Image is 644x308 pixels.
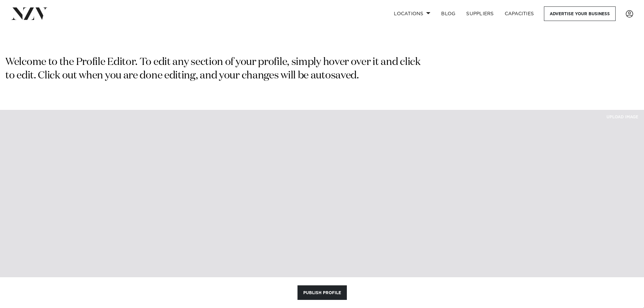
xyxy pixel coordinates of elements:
[499,6,540,21] a: Capacities
[388,6,436,21] a: Locations
[601,110,644,124] button: UPLOAD IMAGE
[544,6,616,21] a: Advertise your business
[436,6,461,21] a: BLOG
[5,56,423,83] p: Welcome to the Profile Editor. To edit any section of your profile, simply hover over it and clic...
[461,6,499,21] a: SUPPLIERS
[11,7,48,20] img: nzv-logo.png
[297,285,347,300] button: Publish Profile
